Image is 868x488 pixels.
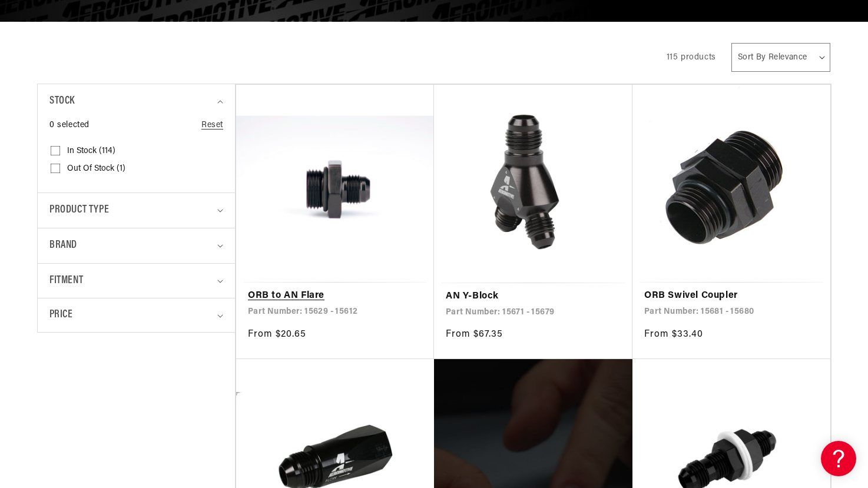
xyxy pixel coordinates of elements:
[67,146,115,157] span: In stock (114)
[49,93,75,110] span: Stock
[49,307,72,323] span: Price
[49,237,77,254] span: Brand
[67,164,125,174] span: Out of stock (1)
[49,202,109,219] span: Product type
[446,289,621,304] a: AN Y-Block
[644,288,819,304] a: ORB Swivel Coupler
[49,119,90,132] span: 0 selected
[49,228,223,263] summary: Brand (0 selected)
[248,288,422,304] a: ORB to AN Flare
[49,193,223,228] summary: Product type (0 selected)
[201,119,223,132] a: Reset
[49,273,83,290] span: Fitment
[49,298,223,332] summary: Price
[49,264,223,298] summary: Fitment (0 selected)
[667,53,716,62] span: 115 products
[49,84,223,119] summary: Stock (0 selected)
